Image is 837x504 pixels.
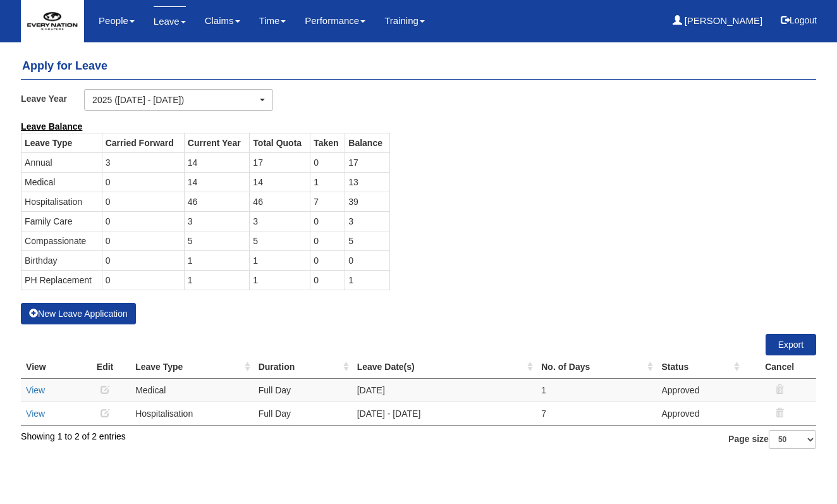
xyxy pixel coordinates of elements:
th: View [21,355,80,379]
a: View [26,409,45,419]
label: Page size [728,430,816,449]
td: 0 [102,270,184,290]
th: Carried Forward [102,133,184,152]
a: [PERSON_NAME] [673,6,763,35]
td: 46 [250,192,310,211]
td: 5 [250,231,310,250]
th: Taken [310,133,345,152]
button: Logout [772,5,826,35]
button: New Leave Application [21,303,136,324]
td: 3 [102,152,184,172]
td: 39 [345,192,390,211]
td: 0 [102,231,184,250]
td: 0 [310,231,345,250]
td: 14 [184,172,250,192]
td: 14 [250,172,310,192]
td: 46 [184,192,250,211]
td: Full Day [254,378,352,402]
td: 0 [310,152,345,172]
td: 14 [184,152,250,172]
td: 7 [310,192,345,211]
td: 0 [102,192,184,211]
td: 17 [250,152,310,172]
td: 1 [184,250,250,270]
div: 2025 ([DATE] - [DATE]) [92,94,257,106]
td: Approved [656,402,743,425]
td: 0 [310,270,345,290]
a: View [26,385,45,395]
a: Claims [205,6,240,35]
td: Full Day [254,402,352,425]
td: 1 [184,270,250,290]
a: People [99,6,135,35]
th: Leave Type [21,133,102,152]
td: 3 [250,211,310,231]
td: 3 [184,211,250,231]
td: 5 [345,231,390,250]
td: 0 [102,211,184,231]
td: 1 [345,270,390,290]
td: Medical [130,378,254,402]
td: [DATE] [352,378,537,402]
th: Status : activate to sort column ascending [656,355,743,379]
a: Performance [305,6,365,35]
td: 7 [536,402,656,425]
a: Export [766,334,816,355]
label: Leave Year [21,89,84,108]
th: Total Quota [250,133,310,152]
td: Approved [656,378,743,402]
td: 5 [184,231,250,250]
td: 0 [102,250,184,270]
td: 13 [345,172,390,192]
button: 2025 ([DATE] - [DATE]) [84,89,273,111]
th: Leave Date(s) : activate to sort column ascending [352,355,537,379]
a: Leave [154,6,186,36]
td: 1 [250,250,310,270]
td: 3 [345,211,390,231]
td: 0 [310,211,345,231]
td: Hospitalisation [130,402,254,425]
a: Training [384,6,425,35]
th: Current Year [184,133,250,152]
td: Hospitalisation [21,192,102,211]
td: [DATE] - [DATE] [352,402,537,425]
td: Compassionate [21,231,102,250]
td: 0 [310,250,345,270]
td: 0 [102,172,184,192]
td: 1 [310,172,345,192]
td: Family Care [21,211,102,231]
h4: Apply for Leave [21,54,816,80]
th: Cancel [743,355,816,379]
th: Edit [80,355,130,379]
td: Birthday [21,250,102,270]
td: Annual [21,152,102,172]
a: Time [259,6,286,35]
th: Leave Type : activate to sort column ascending [130,355,254,379]
th: No. of Days : activate to sort column ascending [536,355,656,379]
td: PH Replacement [21,270,102,290]
td: Medical [21,172,102,192]
b: Leave Balance [21,121,82,132]
td: 17 [345,152,390,172]
td: 0 [345,250,390,270]
th: Duration : activate to sort column ascending [254,355,352,379]
td: 1 [250,270,310,290]
th: Balance [345,133,390,152]
select: Page size [769,430,816,449]
td: 1 [536,378,656,402]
